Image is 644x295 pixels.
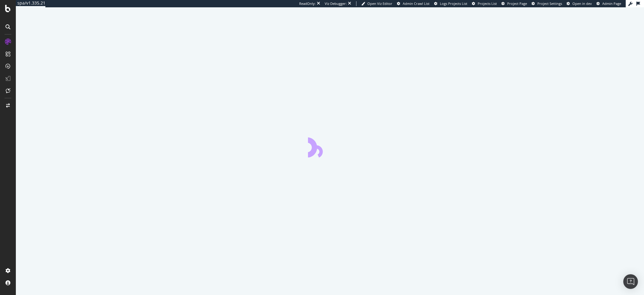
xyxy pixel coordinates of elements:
div: animation [308,135,352,157]
span: Open in dev [572,1,592,6]
a: Admin Page [596,1,621,6]
span: Logs Projects List [440,1,467,6]
a: Projects List [472,1,497,6]
span: Projects List [478,1,497,6]
span: Open Viz Editor [367,1,392,6]
span: Admin Page [602,1,621,6]
a: Open in dev [567,1,592,6]
div: Viz Debugger: [325,1,347,6]
span: Admin Crawl List [403,1,430,6]
div: Open Intercom Messenger [623,274,638,289]
a: Admin Crawl List [397,1,430,6]
a: Open Viz Editor [361,1,392,6]
a: Project Page [501,1,527,6]
div: ReadOnly: [299,1,316,6]
a: Project Settings [532,1,562,6]
span: Project Settings [537,1,562,6]
a: Logs Projects List [434,1,467,6]
span: Project Page [507,1,527,6]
